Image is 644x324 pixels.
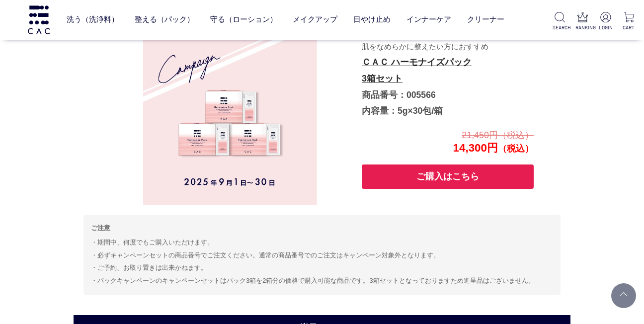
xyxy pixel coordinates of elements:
img: 005566.jpg [143,31,317,205]
a: インナーケア [406,7,451,32]
a: メイクアップ [293,7,337,32]
a: LOGIN [598,12,613,31]
li: ご予約、お取り置きは出来かねます。 [91,262,553,274]
a: ＣＡＣ ハーモナイズパック3箱セット [362,57,472,83]
li: 期間中、何度でもご購入いただけます。 [91,237,553,248]
p: 商品番号：005566 内容量：5g×30包/箱 [362,38,533,119]
p: LOGIN [598,24,613,31]
img: logo [26,5,51,34]
a: CART [621,12,636,31]
li: パックキャンペーンのキャンペーンセットはパック3箱を2箱分の価格で購入可能な商品です。3箱セットとなっておりますため進呈品はございません。 [91,275,553,287]
a: 日やけ止め [353,7,391,32]
button: ご購入はこちら [362,164,534,189]
p: SEARCH [553,24,567,31]
p: ご注意 [91,222,553,234]
p: CART [621,24,636,31]
a: SEARCH [553,12,567,31]
a: 整える（パック） [135,7,194,32]
span: 21,450円（税込） [462,130,534,140]
a: 洗う（洗浄料） [67,7,119,32]
li: 必ずキャンペーンセットの商品番号でご注文ください。通常の商品番号でのご注文はキャンペーン対象外となります。 [91,249,553,261]
p: RANKING [575,24,590,31]
a: 守る（ローション） [210,7,277,32]
a: クリーナー [467,7,504,32]
span: （税込） [498,144,534,154]
a: RANKING [575,12,590,31]
p: 14,300円 [361,128,534,155]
